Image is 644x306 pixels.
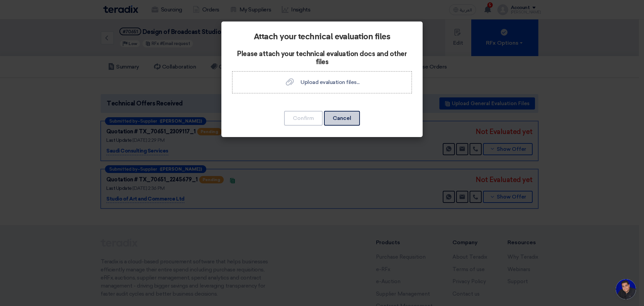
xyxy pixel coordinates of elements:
span: Upload evaluation files... [301,79,360,85]
a: Open chat [616,279,636,299]
button: Cancel [324,111,360,126]
h3: Please attach your technical evaluation docs and other files [232,50,412,66]
h2: Attach your technical evaluation files [232,32,412,42]
button: Confirm [284,111,323,126]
